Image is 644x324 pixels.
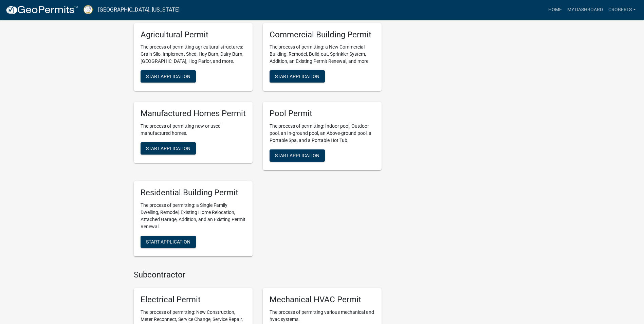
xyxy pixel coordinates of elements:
h5: Residential Building Permit [141,188,246,198]
h5: Mechanical HVAC Permit [270,295,375,305]
span: Start Application [146,74,190,79]
a: Home [546,3,565,16]
a: [GEOGRAPHIC_DATA], [US_STATE] [98,4,180,16]
h4: Subcontractor [134,270,382,280]
h5: Pool Permit [270,109,375,119]
a: My Dashboard [565,3,606,16]
a: croberts [606,3,639,16]
button: Start Application [141,70,196,83]
p: The process of permitting: Indoor pool, Outdoor pool, an In-ground pool, an Above-ground pool, a ... [270,123,375,144]
button: Start Application [141,236,196,248]
span: Start Application [146,239,190,245]
h5: Commercial Building Permit [270,30,375,40]
span: Start Application [146,146,190,151]
p: The process of permitting: a Single Family Dwelling, Remodel, Existing Home Relocation, Attached ... [141,202,246,230]
span: Start Application [275,74,319,79]
p: The process of permitting new or used manufactured homes. [141,123,246,137]
h5: Electrical Permit [141,295,246,305]
img: Putnam County, Georgia [84,5,93,14]
button: Start Application [141,142,196,155]
h5: Agricultural Permit [141,30,246,40]
span: Start Application [275,153,319,158]
h5: Manufactured Homes Permit [141,109,246,119]
p: The process of permitting various mechanical and hvac systems. [270,309,375,323]
button: Start Application [270,70,325,83]
p: The process of permitting agricultural structures: Grain Silo, Implement Shed, Hay Barn, Dairy Ba... [141,43,246,65]
button: Start Application [270,149,325,162]
p: The process of permitting: a New Commercial Building, Remodel, Build-out, Sprinkler System, Addit... [270,43,375,65]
